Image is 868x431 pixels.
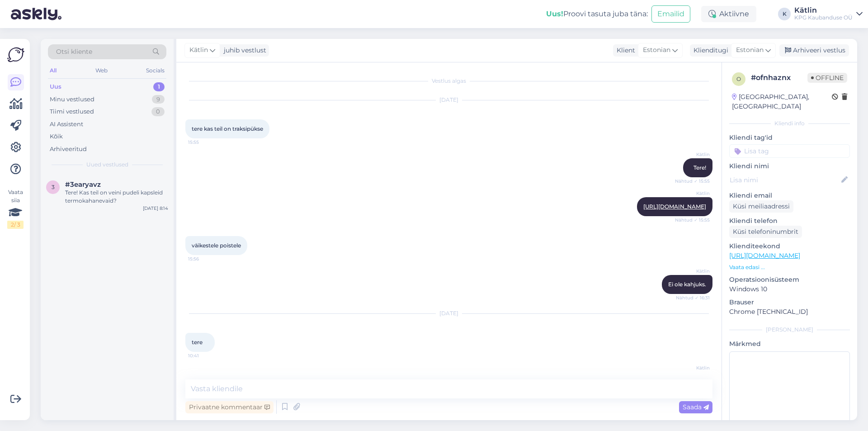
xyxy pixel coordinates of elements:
div: Küsi meiliaadressi [729,200,793,213]
p: Märkmed [729,339,850,349]
div: Küsi telefoninumbrit [729,226,802,238]
span: Nähtud ✓ 15:55 [675,217,710,223]
span: Saada [683,403,709,411]
span: 15:55 [188,139,222,146]
div: [DATE] [185,309,712,317]
div: Proovi tasuta juba täna: [546,9,648,19]
span: väikestele poistele [192,242,241,249]
span: Tere! [693,164,706,171]
div: 2 / 3 [7,221,24,229]
div: Tere! Kas teil on veini pudeli kapsleid termokahanevaid? [65,189,168,205]
div: [PERSON_NAME] [729,326,850,334]
div: 0 [151,107,165,116]
a: [URL][DOMAIN_NAME] [643,203,706,210]
div: KPG Kaubanduse OÜ [794,14,853,21]
div: juhib vestlust [220,46,266,55]
p: Vaata edasi ... [729,263,850,271]
button: Emailid [651,5,690,23]
div: # ofnhaznx [751,72,807,83]
div: Klient [613,46,635,55]
p: Klienditeekond [729,242,850,251]
div: Kliendi info [729,119,850,128]
p: Chrome [TECHNICAL_ID] [729,307,850,317]
span: #3earyavz [65,180,101,189]
div: Tiimi vestlused [50,107,94,116]
div: K [778,8,791,20]
span: Otsi kliente [56,47,92,57]
div: Aktiivne [701,6,756,22]
a: KätlinKPG Kaubanduse OÜ [794,7,863,21]
span: Uued vestlused [86,161,128,169]
span: Offline [807,73,847,83]
div: 9 [152,95,165,104]
p: Kliendi tag'id [729,133,850,142]
img: Askly Logo [7,46,24,63]
div: All [48,65,58,76]
div: [DATE] [185,96,712,104]
div: 1 [153,82,165,91]
span: tere [192,339,203,346]
div: Minu vestlused [50,95,94,104]
input: Lisa tag [729,144,850,158]
span: Nähtud ✓ 16:31 [676,294,710,301]
p: Kliendi telefon [729,216,850,226]
b: Uus! [546,9,563,18]
span: Kätlin [189,45,208,55]
div: AI Assistent [50,120,83,129]
span: Kätlin [676,190,710,197]
div: Uus [50,82,61,91]
span: Kätlin [676,268,710,275]
div: Privaatne kommentaar [185,401,274,413]
div: Klienditugi [690,46,728,55]
div: [GEOGRAPHIC_DATA], [GEOGRAPHIC_DATA] [732,92,832,111]
div: Arhiveeritud [50,145,87,154]
span: Nähtud ✓ 15:55 [675,178,710,185]
div: Web [94,65,109,76]
span: 3 [52,184,55,190]
span: 15:56 [188,256,222,262]
span: Kätlin [676,151,710,158]
div: Arhiveeri vestlus [779,44,849,57]
div: Kõik [50,132,63,141]
p: Brauser [729,298,850,307]
div: Kätlin [794,7,853,14]
div: [DATE] 8:14 [143,205,168,212]
div: Socials [144,65,166,76]
p: Windows 10 [729,284,850,294]
span: Ei ole kahjuks. [668,281,706,288]
p: Kliendi nimi [729,161,850,171]
span: 10:41 [188,352,222,359]
span: Estonian [736,45,764,55]
span: tere kas teil on traksipükse [192,125,263,132]
span: o [736,76,741,82]
span: Kätlin [676,365,710,371]
a: [URL][DOMAIN_NAME] [729,251,800,260]
div: Vaata siia [7,188,24,229]
p: Operatsioonisüsteem [729,275,850,284]
span: Estonian [643,45,670,55]
input: Lisa nimi [730,175,840,185]
div: Vestlus algas [185,77,712,85]
p: Kliendi email [729,191,850,200]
